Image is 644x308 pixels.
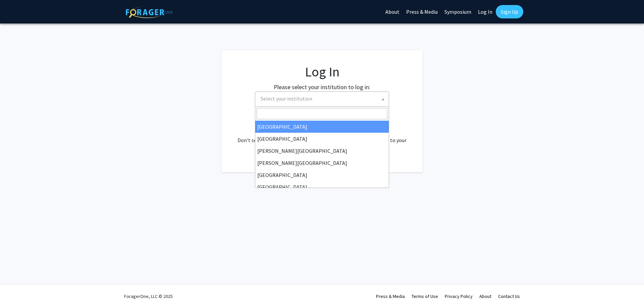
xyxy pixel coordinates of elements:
[412,293,438,299] a: Terms of Use
[255,145,389,157] li: [PERSON_NAME][GEOGRAPHIC_DATA]
[255,169,389,181] li: [GEOGRAPHIC_DATA]
[126,6,173,18] img: ForagerOne Logo
[255,91,389,107] span: Select your institution
[255,133,389,145] li: [GEOGRAPHIC_DATA]
[235,64,409,80] h1: Log In
[479,293,491,299] a: About
[498,293,520,299] a: Contact Us
[257,108,387,119] input: Search
[255,157,389,169] li: [PERSON_NAME][GEOGRAPHIC_DATA]
[445,293,473,299] a: Privacy Policy
[496,5,523,18] a: Sign Up
[124,285,173,308] div: ForagerOne, LLC © 2025
[258,92,389,106] span: Select your institution
[274,82,370,91] label: Please select your institution to log in:
[261,95,312,102] span: Select your institution
[255,121,389,133] li: [GEOGRAPHIC_DATA]
[235,120,409,152] div: No account? . Don't see your institution? about bringing ForagerOne to your institution.
[255,181,389,193] li: [GEOGRAPHIC_DATA]
[376,293,405,299] a: Press & Media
